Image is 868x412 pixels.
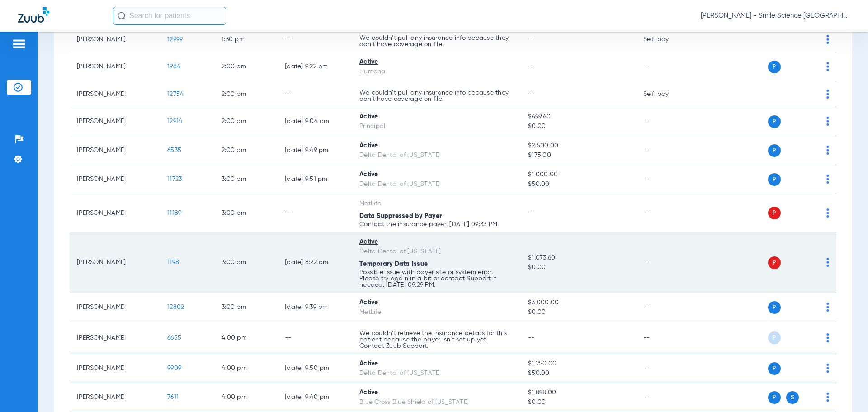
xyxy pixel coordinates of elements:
[826,35,829,44] img: group-dot-blue.svg
[214,383,278,412] td: 4:00 PM
[214,354,278,383] td: 4:00 PM
[359,221,514,227] p: Contact the insurance payer. [DATE] 09:33 PM.
[359,170,514,180] div: Active
[528,263,628,272] span: $0.00
[359,298,514,308] div: Active
[214,136,278,165] td: 2:00 PM
[278,194,352,232] td: --
[826,62,829,71] img: group-dot-blue.svg
[768,173,781,186] span: P
[278,322,352,354] td: --
[826,146,829,155] img: group-dot-blue.svg
[636,322,697,354] td: --
[70,136,160,165] td: [PERSON_NAME]
[359,388,514,398] div: Active
[359,122,514,131] div: Principal
[826,117,829,126] img: group-dot-blue.svg
[528,210,535,216] span: --
[12,38,26,49] img: hamburger-icon
[636,354,697,383] td: --
[528,91,535,97] span: --
[359,57,514,67] div: Active
[528,63,535,70] span: --
[359,180,514,189] div: Delta Dental of [US_STATE]
[278,165,352,194] td: [DATE] 9:51 PM
[167,259,179,265] span: 1198
[528,253,628,263] span: $1,073.60
[278,232,352,293] td: [DATE] 8:22 AM
[214,107,278,136] td: 2:00 PM
[278,107,352,136] td: [DATE] 9:04 AM
[70,354,160,383] td: [PERSON_NAME]
[278,27,352,52] td: --
[636,232,697,293] td: --
[528,151,628,160] span: $175.00
[528,298,628,308] span: $3,000.00
[528,308,628,317] span: $0.00
[214,165,278,194] td: 3:00 PM
[167,365,181,371] span: 9909
[826,208,829,218] img: group-dot-blue.svg
[70,293,160,322] td: [PERSON_NAME]
[359,369,514,378] div: Delta Dental of [US_STATE]
[214,81,278,107] td: 2:00 PM
[359,261,428,267] span: Temporary Data Issue
[113,7,226,25] input: Search for patients
[636,27,697,52] td: Self-pay
[214,293,278,322] td: 3:00 PM
[359,141,514,151] div: Active
[70,194,160,232] td: [PERSON_NAME]
[528,112,628,122] span: $699.60
[636,194,697,232] td: --
[528,141,628,151] span: $2,500.00
[278,383,352,412] td: [DATE] 9:40 PM
[528,36,535,43] span: --
[167,91,184,97] span: 12754
[359,269,514,288] p: Possible issue with payer site or system error. Please try again in a bit or contact Support if n...
[214,232,278,293] td: 3:00 PM
[167,147,181,153] span: 6535
[167,394,179,400] span: 7611
[359,199,514,208] div: MetLife
[118,12,126,20] img: Search Icon
[359,90,514,102] p: We couldn’t pull any insurance info because they don’t have coverage on file.
[636,81,697,107] td: Self-pay
[528,335,535,341] span: --
[768,61,781,73] span: P
[167,210,181,216] span: 11189
[636,136,697,165] td: --
[359,330,514,349] p: We couldn’t retrieve the insurance details for this patient because the payer isn’t set up yet. C...
[823,369,868,412] iframe: Chat Widget
[826,333,829,342] img: group-dot-blue.svg
[278,354,352,383] td: [DATE] 9:50 PM
[70,383,160,412] td: [PERSON_NAME]
[359,67,514,76] div: Humana
[214,194,278,232] td: 3:00 PM
[768,256,781,269] span: P
[528,398,628,407] span: $0.00
[70,27,160,52] td: [PERSON_NAME]
[528,359,628,369] span: $1,250.00
[826,90,829,99] img: group-dot-blue.svg
[636,383,697,412] td: --
[167,176,182,182] span: 11723
[359,398,514,407] div: Blue Cross Blue Shield of [US_STATE]
[768,362,781,375] span: P
[359,112,514,122] div: Active
[826,303,829,312] img: group-dot-blue.svg
[167,36,183,43] span: 12999
[214,322,278,354] td: 4:00 PM
[167,304,184,310] span: 12802
[826,175,829,184] img: group-dot-blue.svg
[528,122,628,131] span: $0.00
[70,107,160,136] td: [PERSON_NAME]
[278,293,352,322] td: [DATE] 9:39 PM
[528,180,628,189] span: $50.00
[359,247,514,256] div: Delta Dental of [US_STATE]
[18,7,49,23] img: Zuub Logo
[768,144,781,157] span: P
[70,322,160,354] td: [PERSON_NAME]
[359,237,514,247] div: Active
[768,301,781,314] span: P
